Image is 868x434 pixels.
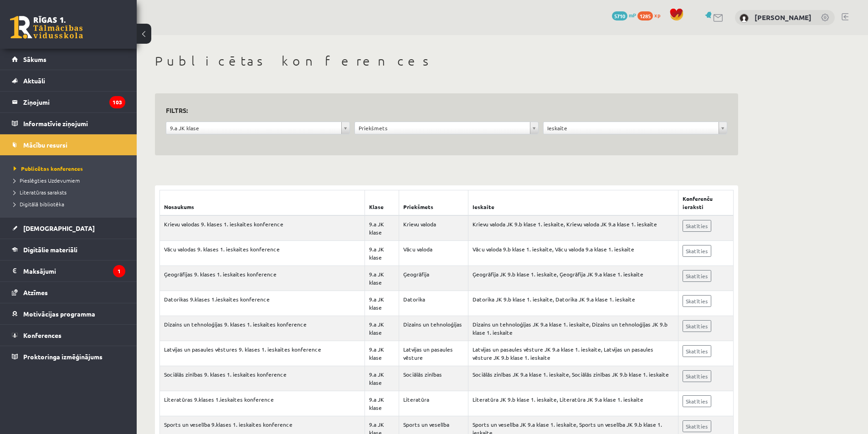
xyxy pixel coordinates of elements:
[160,215,365,241] td: Krievu valodas 9. klases 1. ieskaites konference
[160,266,365,291] td: Ģeogrāfijas 9. klases 1. ieskaites konference
[160,316,365,341] td: Dizains un tehnoloģijas 9. klases 1. ieskaites konference
[23,260,125,281] legend: Maksājumi
[468,366,678,391] td: Sociālās zinības JK 9.a klase 1. ieskaite, Sociālās zinības JK 9.b klase 1. ieskaite
[170,122,338,134] span: 9.a JK klase
[12,303,125,324] a: Motivācijas programma
[468,266,678,291] td: Ģeogrāfija JK 9.b klase 1. ieskaite, Ģeogrāfija JK 9.a klase 1. ieskaite
[14,164,128,173] a: Publicētas konferences
[14,176,128,184] a: Pieslēgties Uzdevumiem
[166,122,349,134] a: 9.a JK klase
[14,188,128,196] a: Literatūras saraksts
[14,165,83,172] span: Publicētas konferences
[399,316,468,341] td: Dizains un tehnoloģijas
[683,245,711,257] a: Skatīties
[365,190,399,216] th: Klase
[365,266,399,291] td: 9.a JK klase
[468,241,678,266] td: Vācu valoda 9.b klase 1. ieskaite, Vācu valoda 9.a klase 1. ieskaite
[23,352,103,361] span: Proktoringa izmēģinājums
[160,190,365,216] th: Nosaukums
[399,190,468,216] th: Priekšmets
[12,346,125,367] a: Proktoringa izmēģinājums
[683,420,711,432] a: Skatīties
[160,341,365,366] td: Latvijas un pasaules vēstures 9. klases 1. ieskaites konference
[399,241,468,266] td: Vācu valoda
[14,177,80,184] span: Pieslēgties Uzdevumiem
[468,341,678,366] td: Latvijas un pasaules vēsture JK 9.a klase 1. ieskaite, Latvijas un pasaules vēsture JK 9.b klase ...
[683,270,711,282] a: Skatīties
[612,11,636,19] a: 5710 mP
[399,366,468,391] td: Sociālās zinības
[155,53,738,69] h1: Publicētas konferences
[23,141,67,149] span: Mācību resursi
[10,16,83,39] a: Rīgas 1. Tālmācības vidusskola
[14,200,64,208] span: Digitālā bibliotēka
[468,391,678,416] td: Literatūra JK 9.b klase 1. ieskaite, Literatūra JK 9.a klase 1. ieskaite
[12,218,125,239] a: [DEMOGRAPHIC_DATA]
[23,92,125,112] legend: Ziņojumi
[365,291,399,316] td: 9.a JK klase
[683,395,711,407] a: Skatīties
[160,241,365,266] td: Vācu valodas 9. klases 1. ieskaites konference
[23,77,45,85] span: Aktuāli
[468,291,678,316] td: Datorika JK 9.b klase 1. ieskaite, Datorika JK 9.a klase 1. ieskaite
[12,49,125,70] a: Sākums
[12,260,125,281] a: Maksājumi1
[365,215,399,241] td: 9.a JK klase
[365,366,399,391] td: 9.a JK klase
[109,96,125,108] i: 103
[399,391,468,416] td: Literatūra
[160,366,365,391] td: Sociālās zinības 9. klases 1. ieskaites konference
[683,370,711,382] a: Skatīties
[23,331,62,339] span: Konferences
[399,291,468,316] td: Datorika
[113,265,125,277] i: 1
[654,11,660,19] span: xp
[23,113,125,134] legend: Informatīvie ziņojumi
[365,391,399,416] td: 9.a JK klase
[365,341,399,366] td: 9.a JK klase
[12,134,125,155] a: Mācību resursi
[160,391,365,416] td: Literatūras 9.klases 1.ieskaites konference
[683,345,711,357] a: Skatīties
[399,341,468,366] td: Latvijas un pasaules vēsture
[12,70,125,91] a: Aktuāli
[678,190,733,216] th: Konferenču ieraksti
[637,11,665,19] a: 1285 xp
[12,282,125,303] a: Atzīmes
[160,291,365,316] td: Datorikas 9.klases 1.ieskaites konference
[468,215,678,241] td: Krievu valoda JK 9.b klase 1. ieskaite, Krievu valoda JK 9.a klase 1. ieskaite
[544,122,727,134] a: Ieskaite
[468,316,678,341] td: Dizains un tehnoloģijas JK 9.a klase 1. ieskaite, Dizains un tehnoloģijas JK 9.b klase 1. ieskaite
[355,122,538,134] a: Priekšmets
[683,320,711,332] a: Skatīties
[12,113,125,134] a: Informatīvie ziņojumi
[755,13,812,22] a: [PERSON_NAME]
[23,224,95,232] span: [DEMOGRAPHIC_DATA]
[14,200,128,208] a: Digitālā bibliotēka
[12,239,125,260] a: Digitālie materiāli
[12,92,125,112] a: Ziņojumi103
[468,190,678,216] th: Ieskaite
[23,310,95,318] span: Motivācijas programma
[365,241,399,266] td: 9.a JK klase
[23,288,48,296] span: Atzīmes
[166,104,716,117] h3: Filtrs:
[359,122,526,134] span: Priekšmets
[547,122,715,134] span: Ieskaite
[683,220,711,232] a: Skatīties
[740,14,749,23] img: Aleksandrs Koroļovs
[365,316,399,341] td: 9.a JK klase
[629,11,636,19] span: mP
[399,215,468,241] td: Krievu valoda
[399,266,468,291] td: Ģeogrāfija
[637,11,653,20] span: 1285
[14,189,67,196] span: Literatūras saraksts
[612,11,627,20] span: 5710
[683,295,711,307] a: Skatīties
[23,55,46,63] span: Sākums
[23,245,77,254] span: Digitālie materiāli
[12,325,125,346] a: Konferences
